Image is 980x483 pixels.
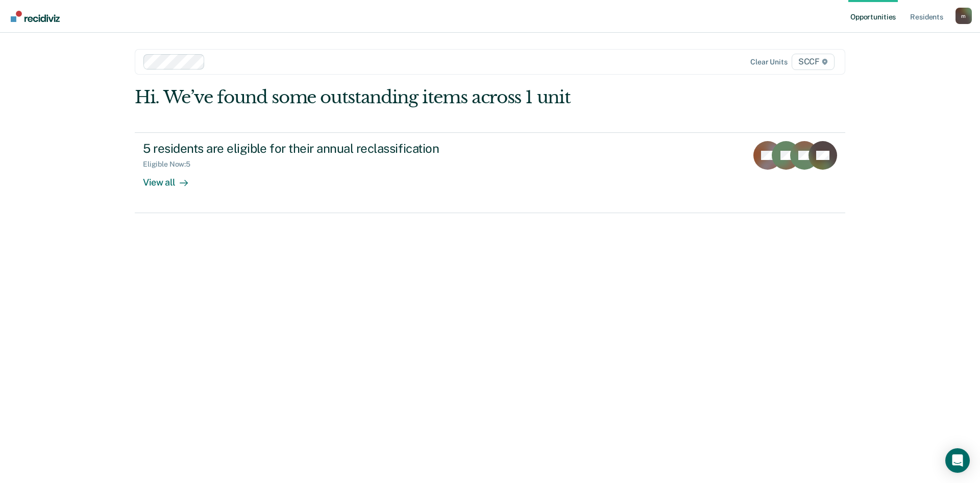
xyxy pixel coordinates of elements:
[792,54,835,70] span: SCCF
[135,87,703,108] div: Hi. We’ve found some outstanding items across 1 unit
[955,8,972,24] button: Profile dropdown button
[750,58,788,66] div: Clear units
[11,11,60,22] img: Recidiviz
[945,448,970,473] div: Open Intercom Messenger
[143,160,199,169] div: Eligible Now : 5
[143,141,501,156] div: 5 residents are eligible for their annual reclassification
[143,168,200,188] div: View all
[955,8,972,24] div: m
[135,132,845,213] a: 5 residents are eligible for their annual reclassificationEligible Now:5View all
